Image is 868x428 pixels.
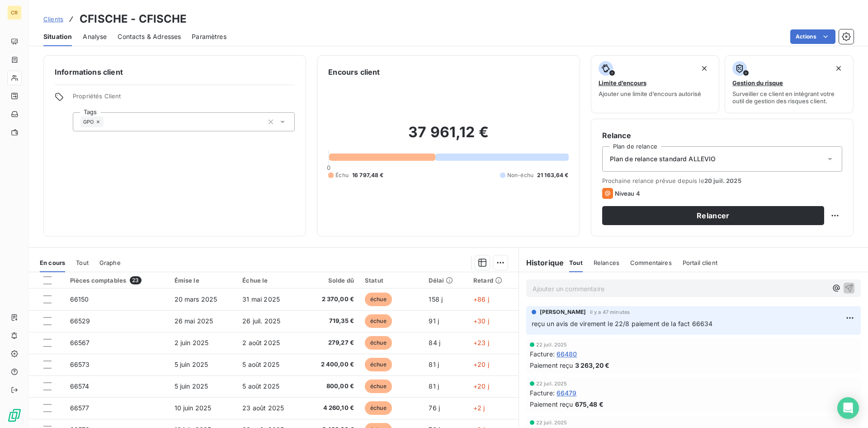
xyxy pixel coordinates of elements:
[732,90,846,105] span: Surveiller ce client en intégrant votre outil de gestion des risques client.
[335,171,349,179] span: Échu
[473,317,489,325] span: +30 j
[7,5,22,20] div: CR
[80,11,187,27] h3: CFISCHE - CFISCHE
[591,55,720,113] button: Limite d’encoursAjouter une limite d’encours autorisé
[473,339,489,346] span: +23 j
[70,339,90,346] span: 66567
[327,164,330,171] span: 0
[575,361,610,370] span: 3 263,20 €
[309,317,354,326] span: 719,35 €
[473,382,489,390] span: +20 j
[519,257,564,268] h6: Historique
[599,90,701,97] span: Ajouter une limite d’encours autorisé
[790,29,835,44] button: Actions
[309,295,354,304] span: 2 370,00 €
[610,154,716,164] span: Plan de relance standard ALLEVIO
[429,404,440,412] span: 76 j
[43,32,72,41] span: Situation
[40,259,65,266] span: En cours
[73,92,295,105] span: Propriétés Client
[242,339,280,346] span: 2 août 2025
[530,399,573,409] span: Paiement reçu
[536,381,567,386] span: 22 juil. 2025
[532,320,713,327] span: reçu un avis de virement le 22/8 paiement de la fact 66634
[530,349,555,359] span: Facture :
[83,119,94,125] span: GPO
[328,67,380,77] h6: Encours client
[602,206,824,225] button: Relancer
[473,404,485,412] span: +2 j
[507,171,533,179] span: Non-échu
[242,361,279,368] span: 5 août 2025
[175,404,212,412] span: 10 juin 2025
[569,259,583,266] span: Tout
[83,32,107,41] span: Analyse
[242,404,284,412] span: 23 août 2025
[630,259,672,266] span: Commentaires
[309,338,354,347] span: 279,27 €
[594,259,619,266] span: Relances
[683,259,717,266] span: Portail client
[76,259,89,266] span: Tout
[599,79,646,87] span: Limite d’encours
[352,171,384,179] span: 16 797,48 €
[536,420,567,425] span: 22 juil. 2025
[242,382,279,390] span: 5 août 2025
[242,317,280,325] span: 26 juil. 2025
[43,15,63,23] span: Clients
[70,404,90,412] span: 66577
[590,309,630,315] span: il y a 47 minutes
[530,361,573,370] span: Paiement reçu
[70,295,89,303] span: 66150
[473,277,513,284] div: Retard
[175,317,213,325] span: 26 mai 2025
[575,399,604,409] span: 675,48 €
[365,401,392,415] span: échue
[530,388,555,398] span: Facture :
[70,276,164,284] div: Pièces comptables
[473,361,489,368] span: +20 j
[615,190,640,197] span: Niveau 4
[365,358,392,371] span: échue
[602,177,842,184] span: Prochaine relance prévue depuis le
[732,79,783,87] span: Gestion du risque
[309,277,354,284] div: Solde dû
[242,295,280,303] span: 31 mai 2025
[70,361,90,368] span: 66573
[557,349,577,359] span: 66480
[365,336,392,350] span: échue
[309,404,354,413] span: 4 260,10 €
[429,277,462,284] div: Délai
[55,67,295,77] h6: Informations client
[43,14,63,24] a: Clients
[429,339,440,346] span: 84 j
[175,295,217,303] span: 20 mars 2025
[175,361,208,368] span: 5 juin 2025
[365,380,392,393] span: échue
[130,276,141,284] span: 23
[365,293,392,306] span: échue
[537,171,569,179] span: 21 163,64 €
[99,259,121,266] span: Graphe
[192,32,226,41] span: Paramètres
[242,277,298,284] div: Échue le
[70,317,90,325] span: 66529
[118,32,181,41] span: Contacts & Adresses
[429,382,439,390] span: 81 j
[104,118,111,126] input: Ajouter une valeur
[557,388,577,398] span: 66479
[725,55,854,113] button: Gestion du risqueSurveiller ce client en intégrant votre outil de gestion des risques client.
[175,382,208,390] span: 5 juin 2025
[365,314,392,328] span: échue
[175,339,209,346] span: 2 juin 2025
[429,317,439,325] span: 91 j
[309,360,354,369] span: 2 400,00 €
[429,361,439,368] span: 81 j
[837,397,859,419] div: Open Intercom Messenger
[70,382,90,390] span: 66574
[309,382,354,391] span: 800,00 €
[602,130,842,141] h6: Relance
[536,342,567,347] span: 22 juil. 2025
[175,277,232,284] div: Émise le
[473,295,489,303] span: +86 j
